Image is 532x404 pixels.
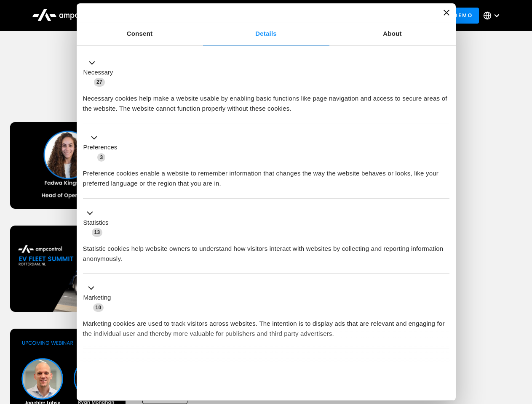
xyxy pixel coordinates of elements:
button: Unclassified (2) [83,358,152,369]
div: Statistic cookies help website owners to understand how visitors interact with websites by collec... [83,237,449,264]
button: Close banner [444,10,449,16]
button: Marketing (10) [83,283,116,313]
button: Okay [328,369,449,394]
a: About [329,22,456,45]
div: Marketing cookies are used to track visitors across websites. The intention is to display ads tha... [83,312,449,339]
label: Preferences [83,143,118,152]
span: 27 [94,78,105,86]
span: 3 [97,153,105,162]
span: 2 [139,359,147,368]
div: Necessary cookies help make a website usable by enabling basic functions like page navigation and... [83,87,449,114]
button: Preferences (3) [83,133,123,162]
button: Statistics (13) [83,208,114,237]
button: Necessary (27) [83,58,118,87]
span: 13 [92,228,103,237]
label: Marketing [83,293,111,303]
a: Details [203,22,329,45]
h1: Upcoming Webinars [10,85,522,105]
div: Preference cookies enable a website to remember information that changes the way the website beha... [83,162,449,189]
a: Consent [77,22,203,45]
label: Necessary [83,68,113,77]
span: 10 [93,303,104,312]
label: Statistics [83,218,109,228]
